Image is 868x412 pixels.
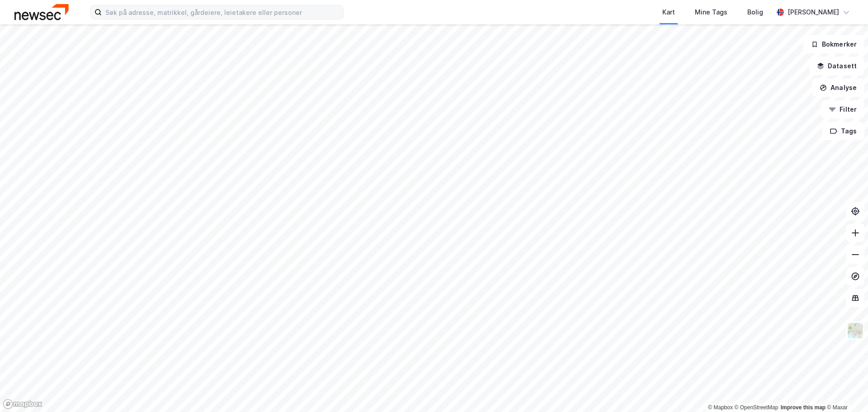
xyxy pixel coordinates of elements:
div: Kart [662,7,675,18]
input: Søk på adresse, matrikkel, gårdeiere, leietakere eller personer [102,5,343,19]
div: Mine Tags [695,7,727,18]
button: Tags [822,122,864,140]
button: Analyse [812,79,864,97]
iframe: Chat Widget [823,369,868,412]
a: Mapbox [708,404,733,411]
button: Bokmerker [803,35,864,53]
div: [PERSON_NAME] [788,7,839,18]
div: Bolig [747,7,763,18]
a: OpenStreetMap [735,404,778,411]
img: Z [847,322,864,339]
a: Mapbox homepage [3,399,42,409]
button: Datasett [809,57,864,75]
div: Kontrollprogram for chat [823,369,868,412]
img: newsec-logo.f6e21ccffca1b3a03d2d.png [14,4,69,20]
a: Improve this map [781,404,826,411]
button: Filter [821,100,864,118]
